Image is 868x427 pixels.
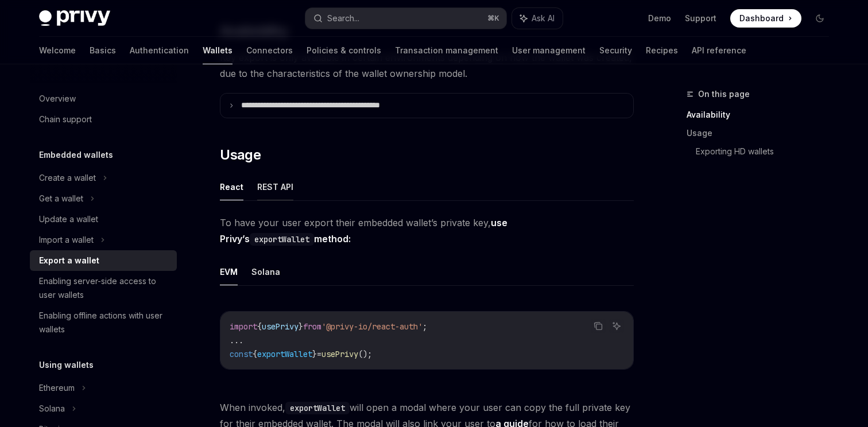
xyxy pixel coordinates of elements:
[646,37,678,64] a: Recipes
[220,49,634,81] span: Key export is only available in certain environments depending on how the wallet was created, due...
[609,319,624,333] button: Ask AI
[811,9,829,28] button: Toggle dark mode
[246,37,293,64] a: Connectors
[39,358,94,372] h5: Using wallets
[303,321,321,332] span: from
[253,349,257,359] span: {
[30,109,177,130] a: Chain support
[39,148,113,162] h5: Embedded wallets
[692,37,746,64] a: API reference
[257,321,262,332] span: {
[130,37,189,64] a: Authentication
[262,321,299,332] span: usePrivy
[698,87,750,101] span: On this page
[39,112,92,126] div: Chain support
[512,37,586,64] a: User management
[230,349,253,359] span: const
[39,10,110,26] img: dark logo
[30,250,177,271] a: Export a wallet
[599,37,632,64] a: Security
[305,8,506,29] button: Search...⌘K
[687,124,838,142] a: Usage
[687,106,838,124] a: Availability
[39,192,83,205] div: Get a wallet
[39,381,75,395] div: Ethereum
[220,173,243,200] button: React
[251,258,280,285] button: Solana
[257,349,312,359] span: exportWallet
[358,349,372,359] span: ();
[39,171,96,185] div: Create a wallet
[90,37,116,64] a: Basics
[685,13,716,24] a: Support
[532,13,555,24] span: Ask AI
[512,8,563,29] button: Ask AI
[230,321,257,332] span: import
[220,258,238,285] button: EVM
[395,37,498,64] a: Transaction management
[312,349,317,359] span: }
[30,88,177,109] a: Overview
[285,402,350,414] code: exportWallet
[39,233,94,247] div: Import a wallet
[307,37,381,64] a: Policies & controls
[327,11,359,25] div: Search...
[203,37,232,64] a: Wallets
[39,274,170,302] div: Enabling server-side access to user wallets
[423,321,427,332] span: ;
[220,146,261,164] span: Usage
[317,349,321,359] span: =
[487,14,499,23] span: ⌘ K
[39,212,98,226] div: Update a wallet
[30,209,177,230] a: Update a wallet
[39,37,76,64] a: Welcome
[591,319,606,333] button: Copy the contents from the code block
[321,349,358,359] span: usePrivy
[321,321,423,332] span: '@privy-io/react-auth'
[230,335,243,346] span: ...
[39,254,99,267] div: Export a wallet
[39,402,65,416] div: Solana
[220,217,507,244] strong: use Privy’s method:
[730,9,801,28] a: Dashboard
[739,13,784,24] span: Dashboard
[30,271,177,305] a: Enabling server-side access to user wallets
[250,233,314,246] code: exportWallet
[220,215,634,247] span: To have your user export their embedded wallet’s private key,
[39,92,76,106] div: Overview
[30,305,177,340] a: Enabling offline actions with user wallets
[696,142,838,161] a: Exporting HD wallets
[299,321,303,332] span: }
[39,309,170,336] div: Enabling offline actions with user wallets
[648,13,671,24] a: Demo
[257,173,293,200] button: REST API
